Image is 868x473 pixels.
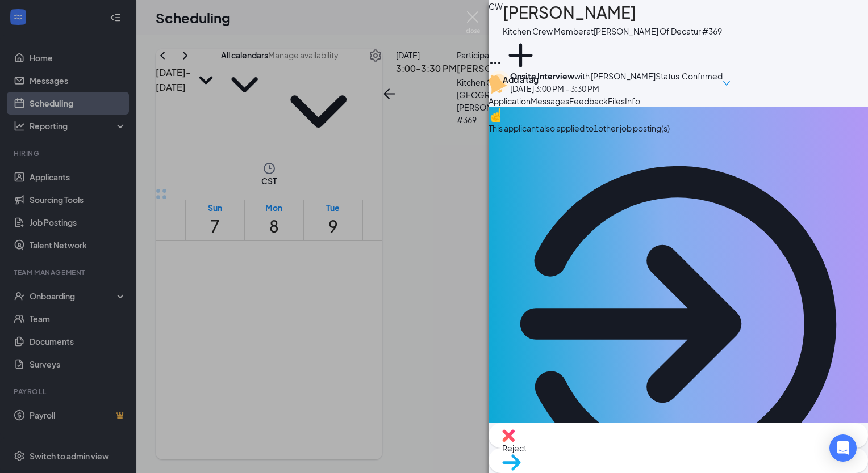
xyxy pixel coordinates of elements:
div: This applicant also applied to 1 other job posting(s) [489,122,868,134]
span: Info [625,96,640,106]
svg: Plus [503,37,539,73]
button: PlusAdd a tag [503,37,539,86]
b: Onsite Interview [510,71,574,81]
div: Kitchen Crew Member at [PERSON_NAME] Of Decatur #369 [503,25,722,37]
div: Open Intercom Messenger [829,434,857,462]
span: Feedback [569,96,608,106]
div: with [PERSON_NAME] [510,70,656,82]
div: [DATE] 3:00 PM - 3:30 PM [510,82,656,95]
svg: Ellipses [489,56,502,70]
span: Confirmed [682,70,723,95]
span: Messages [531,96,569,106]
span: Application [489,96,531,106]
div: Status : [656,70,682,95]
span: down [723,71,731,96]
span: Files [608,96,625,106]
span: Reject [502,442,854,454]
